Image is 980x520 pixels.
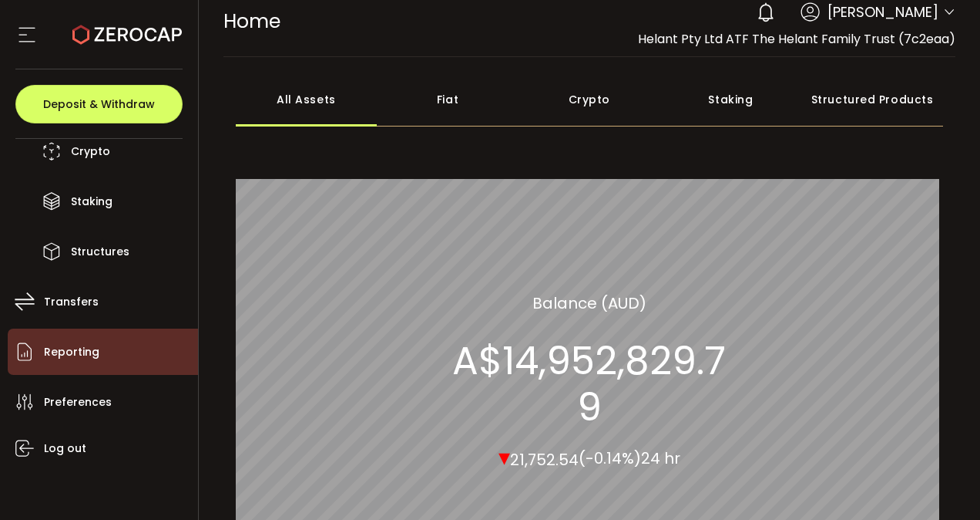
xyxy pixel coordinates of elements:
[377,73,519,127] div: Fiat
[43,99,155,110] span: Deposit & Withdraw
[71,191,112,213] span: Staking
[800,353,980,520] iframe: Chat Widget
[579,447,641,469] span: (-0.14%)
[44,437,86,460] span: Log out
[236,73,378,127] div: All Assets
[532,291,646,314] section: Balance (AUD)
[641,447,680,469] span: 24 hr
[15,85,183,123] button: Deposit & Withdraw
[660,73,802,127] div: Staking
[827,2,938,22] span: [PERSON_NAME]
[510,448,579,470] span: 21,752.54
[44,391,112,414] span: Preferences
[519,73,660,127] div: Crypto
[44,291,99,313] span: Transfers
[448,337,731,430] section: A$14,952,829.79
[44,341,99,363] span: Reporting
[71,241,129,263] span: Structures
[638,30,955,48] span: Helant Pty Ltd ATF The Helant Family Trust (7c2eaa)
[223,8,280,35] span: Home
[498,440,510,473] span: ▾
[801,73,943,127] div: Structured Products
[71,140,110,163] span: Crypto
